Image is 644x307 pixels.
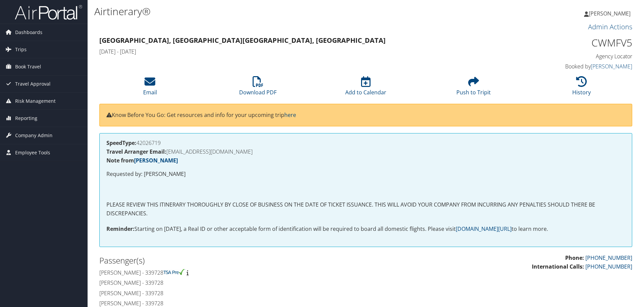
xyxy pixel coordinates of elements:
[565,254,584,262] strong: Phone:
[99,300,361,307] h4: [PERSON_NAME] - 339728
[99,48,496,55] h4: [DATE] - [DATE]
[532,263,584,270] strong: International Calls:
[106,170,625,179] p: Requested by: [PERSON_NAME]
[143,80,157,96] a: Email
[15,93,56,110] span: Risk Management
[106,139,136,147] strong: SpeedType:
[106,201,625,218] p: PLEASE REVIEW THIS ITINERARY THOROUGHLY BY CLOSE OF BUSINESS ON THE DATE OF TICKET ISSUANCE. THIS...
[15,75,51,92] span: Travel Approval
[284,111,296,119] a: here
[99,36,386,45] strong: [GEOGRAPHIC_DATA], [GEOGRAPHIC_DATA] [GEOGRAPHIC_DATA], [GEOGRAPHIC_DATA]
[106,225,134,233] strong: Reminder:
[99,255,361,266] h2: Passenger(s)
[345,80,386,96] a: Add to Calendar
[99,279,361,286] h4: [PERSON_NAME] - 339728
[99,269,361,276] h4: [PERSON_NAME] - 339728
[585,254,632,262] a: [PHONE_NUMBER]
[134,157,178,164] a: [PERSON_NAME]
[15,4,82,20] img: airportal-logo.png
[456,225,512,233] a: [DOMAIN_NAME][URL]
[507,36,632,50] h1: CWMFV5
[507,63,632,70] h4: Booked by
[15,110,37,127] span: Reporting
[106,148,166,155] strong: Travel Arranger Email:
[15,41,27,58] span: Trips
[106,149,625,154] h4: [EMAIL_ADDRESS][DOMAIN_NAME]
[15,58,41,75] span: Book Travel
[163,269,185,275] img: tsa-precheck.png
[94,4,456,19] h1: Airtinerary®
[591,63,632,70] a: [PERSON_NAME]
[15,24,42,41] span: Dashboards
[15,144,50,161] span: Employee Tools
[456,80,491,96] a: Push to Tripit
[589,10,631,17] span: [PERSON_NAME]
[584,3,637,24] a: [PERSON_NAME]
[99,289,361,297] h4: [PERSON_NAME] - 339728
[15,127,53,144] span: Company Admin
[106,225,625,234] p: Starting on [DATE], a Real ID or other acceptable form of identification will be required to boar...
[106,111,625,120] p: Know Before You Go: Get resources and info for your upcoming trip
[585,263,632,270] a: [PHONE_NUMBER]
[106,140,625,146] h4: 42026719
[507,53,632,60] h4: Agency Locator
[588,22,632,31] a: Admin Actions
[572,80,591,96] a: History
[106,157,178,164] strong: Note from
[239,80,277,96] a: Download PDF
